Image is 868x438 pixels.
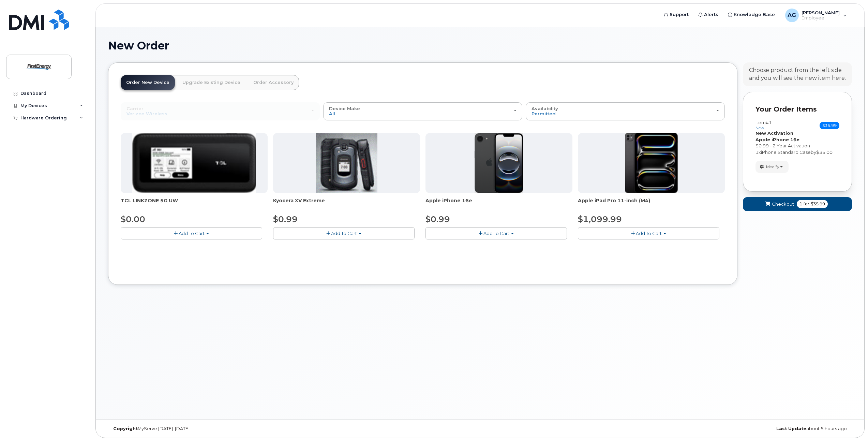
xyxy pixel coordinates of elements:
a: Upgrade Existing Device [177,75,246,90]
span: $0.99 [273,214,298,224]
span: Checkout [772,201,794,207]
div: Apple iPad Pro 11-inch (M4) [578,197,725,211]
img: iphone16e.png [475,133,524,193]
strong: New Activation [755,130,793,136]
span: Add To Cart [636,231,662,236]
span: Add To Cart [483,231,509,236]
button: Add To Cart [425,227,567,239]
span: #1 [766,120,772,125]
img: xvextreme.gif [316,133,377,193]
span: Availability [532,106,558,111]
img: ipad_pro_11_m4.png [625,133,678,193]
span: Device Make [329,106,360,111]
button: Modify [755,161,789,173]
button: Add To Cart [273,227,415,239]
strong: Last Update [776,426,806,431]
h1: New Order [108,40,852,52]
img: linkzone5g.png [132,133,256,193]
small: new [755,126,764,130]
span: $0.99 [425,214,450,224]
button: Checkout 1 for $35.99 [743,197,852,211]
span: $0.00 [121,214,145,224]
h3: Item [755,120,772,130]
span: $35.99 [811,201,825,207]
strong: Apple iPhone 16e [755,137,799,142]
span: Add To Cart [331,231,357,236]
button: Availability Permitted [526,102,725,120]
p: Your Order Items [755,104,839,114]
span: All [329,111,335,116]
div: x by [755,149,839,156]
div: $0.99 - 2 Year Activation [755,143,839,149]
button: Device Make All [323,102,522,120]
span: $1,099.99 [578,214,622,224]
span: Add To Cart [179,231,205,236]
div: Choose product from the left side and you will see the new item here. [749,67,846,82]
a: Order Accessory [248,75,299,90]
span: $35.99 [820,122,839,129]
span: for [802,201,811,207]
span: Modify [766,164,779,170]
div: TCL LINKZONE 5G UW [121,197,268,211]
button: Add To Cart [578,227,719,239]
div: about 5 hours ago [604,426,852,432]
iframe: Messenger Launcher [838,408,863,433]
div: Apple iPhone 16e [425,197,572,211]
strong: Copyright [113,426,138,431]
span: $35.00 [816,149,833,155]
div: MyServe [DATE]–[DATE] [108,426,356,432]
span: Permitted [532,111,556,116]
a: Order New Device [121,75,175,90]
div: Kyocera XV Extreme [273,197,420,211]
span: 1 [755,149,759,155]
span: iPhone Standard Case [761,149,811,155]
button: Add To Cart [121,227,262,239]
span: 1 [799,201,802,207]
